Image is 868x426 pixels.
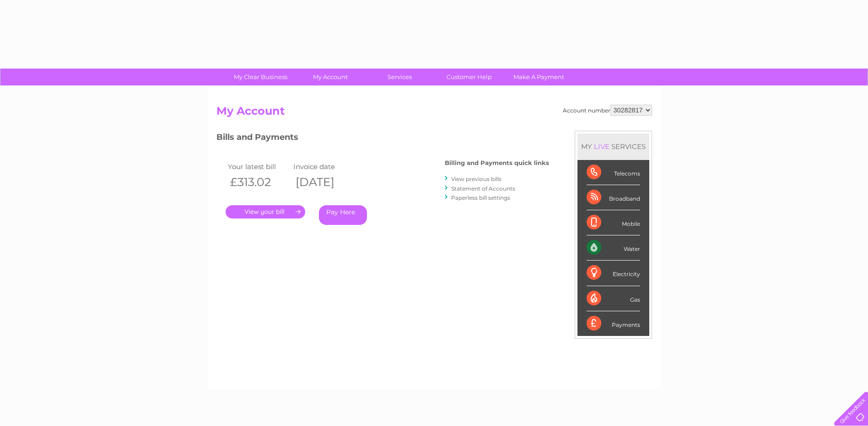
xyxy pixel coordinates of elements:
a: Services [362,69,437,85]
td: Your latest bill [226,160,291,173]
div: Telecoms [587,160,640,185]
a: Make A Payment [501,69,577,85]
a: Pay Here [319,205,367,225]
th: £313.02 [226,173,291,192]
div: LIVE [592,142,611,151]
a: My Account [292,69,368,85]
td: Invoice date [291,160,357,173]
a: Paperless bill settings [451,194,510,201]
div: MY SERVICES [577,133,649,160]
a: Customer Help [431,69,507,85]
h3: Bills and Payments [216,131,549,147]
div: Electricity [587,261,640,286]
h2: My Account [216,105,652,122]
div: Payments [587,311,640,336]
a: My Clear Business [223,69,298,85]
div: Gas [587,286,640,311]
div: Account number [563,105,652,116]
h4: Billing and Payments quick links [445,160,549,166]
a: View previous bills [451,176,501,182]
div: Broadband [587,185,640,210]
div: Water [587,235,640,261]
a: . [226,205,305,218]
th: [DATE] [291,173,357,192]
a: Statement of Accounts [451,185,515,192]
div: Mobile [587,210,640,235]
